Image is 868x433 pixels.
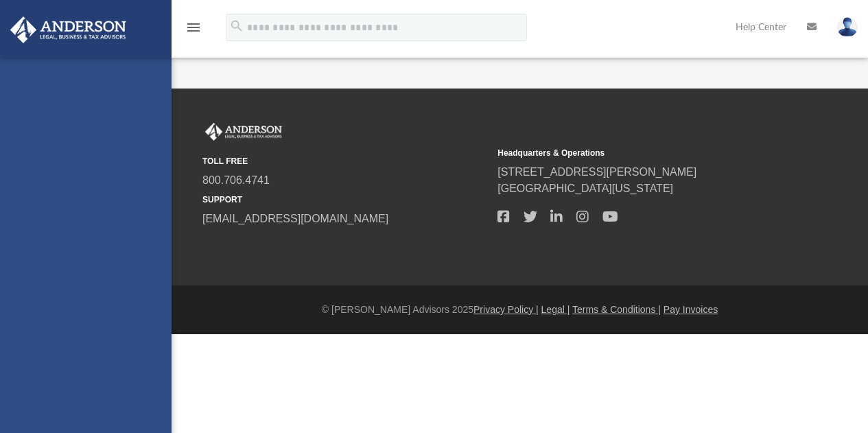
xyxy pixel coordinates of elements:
small: TOLL FREE [202,155,488,167]
i: menu [185,19,202,36]
img: Anderson Advisors Platinum Portal [202,123,285,141]
div: © [PERSON_NAME] Advisors 2025 [172,303,868,317]
a: Legal | [541,304,570,315]
img: User Pic [837,17,858,37]
a: Privacy Policy | [473,304,539,315]
img: Anderson Advisors Platinum Portal [6,16,130,43]
small: SUPPORT [202,194,488,206]
a: Terms & Conditions | [572,304,661,315]
a: [EMAIL_ADDRESS][DOMAIN_NAME] [202,213,388,224]
i: search [229,19,244,34]
a: [STREET_ADDRESS][PERSON_NAME] [497,166,696,178]
a: 800.706.4741 [202,174,270,186]
a: Pay Invoices [664,304,718,315]
small: Headquarters & Operations [497,147,783,159]
a: [GEOGRAPHIC_DATA][US_STATE] [497,183,673,194]
a: menu [185,26,202,36]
